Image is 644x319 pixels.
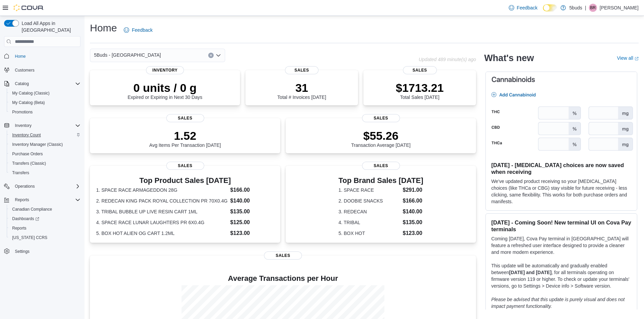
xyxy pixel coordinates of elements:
[96,187,228,193] dt: 1. SPACE RACE ARMAGEDDON 28G
[12,170,29,176] span: Transfers
[12,235,47,240] span: [US_STATE] CCRS
[277,81,326,100] div: Total # Invoices [DATE]
[15,197,29,203] span: Reports
[9,205,55,213] a: Canadian Compliance
[9,234,50,242] a: [US_STATE] CCRS
[7,159,83,168] button: Transfers (Classic)
[12,122,80,130] span: Inventory
[96,197,228,204] dt: 2. REDECAN KING PACK ROYAL COLLECTION PR 70X0.4G
[15,184,35,189] span: Operations
[1,195,83,205] button: Reports
[132,27,152,33] span: Feedback
[9,159,49,167] a: Transfers (Classic)
[7,168,83,178] button: Transfers
[506,1,540,15] a: Feedback
[362,114,400,122] span: Sales
[590,4,596,12] span: BR
[264,251,302,260] span: Sales
[14,4,44,11] img: Cova
[15,123,31,128] span: Inventory
[12,207,52,212] span: Canadian Compliance
[12,216,39,221] span: Dashboards
[7,130,83,140] button: Inventory Count
[12,161,46,166] span: Transfers (Classic)
[7,233,83,242] button: [US_STATE] CCRS
[543,11,543,12] span: Dark Mode
[9,234,80,242] span: Washington CCRS
[4,48,80,274] nav: Complex example
[9,131,44,139] a: Inventory Count
[149,129,221,148] div: Avg Items Per Transaction [DATE]
[12,66,37,74] a: Customers
[338,177,423,185] h3: Top Brand Sales [DATE]
[9,215,42,223] a: Dashboards
[338,187,400,193] dt: 1. SPACE RACE
[12,109,33,115] span: Promotions
[491,262,631,289] p: This update will be automatically and gradually enabled between , for all terminals operating on ...
[12,182,38,190] button: Operations
[1,65,83,75] button: Customers
[230,208,274,216] dd: $135.00
[12,80,80,88] span: Catalog
[9,131,80,139] span: Inventory Count
[7,107,83,117] button: Promotions
[403,197,423,205] dd: $166.00
[12,247,80,256] span: Settings
[15,81,29,86] span: Catalog
[9,99,80,107] span: My Catalog (Beta)
[146,66,184,74] span: Inventory
[1,51,83,61] button: Home
[9,169,32,177] a: Transfers
[9,215,80,223] span: Dashboards
[491,219,631,233] h3: [DATE] - Coming Soon! New terminal UI on Cova Pay terminals
[12,90,50,96] span: My Catalog (Classic)
[12,132,41,138] span: Inventory Count
[9,224,29,232] a: Reports
[12,196,32,204] button: Reports
[9,89,52,97] a: My Catalog (Classic)
[403,208,423,216] dd: $140.00
[90,21,117,35] h1: Home
[7,149,83,159] button: Purchase Orders
[569,4,582,12] p: 5buds
[517,4,538,11] span: Feedback
[7,214,83,223] a: Dashboards
[230,229,274,237] dd: $123.00
[216,53,221,58] button: Open list of options
[9,108,80,116] span: Promotions
[12,122,34,130] button: Inventory
[230,197,274,205] dd: $140.00
[230,218,274,227] dd: $125.00
[396,81,444,100] div: Total Sales [DATE]
[543,4,557,11] input: Dark Mode
[419,57,476,62] p: Updated 489 minute(s) ago
[362,162,400,170] span: Sales
[1,121,83,130] button: Inventory
[9,140,80,149] span: Inventory Manager (Classic)
[617,55,639,61] a: View allExternal link
[403,229,423,237] dd: $123.00
[396,81,444,95] p: $1713.21
[9,140,66,149] a: Inventory Manager (Classic)
[1,182,83,191] button: Operations
[7,88,83,98] button: My Catalog (Classic)
[9,150,80,158] span: Purchase Orders
[491,297,625,309] em: Please be advised that this update is purely visual and does not impact payment functionality.
[12,196,80,204] span: Reports
[9,159,80,167] span: Transfers (Classic)
[7,140,83,149] button: Inventory Manager (Classic)
[96,177,274,185] h3: Top Product Sales [DATE]
[95,274,471,283] h4: Average Transactions per Hour
[7,223,83,233] button: Reports
[509,270,551,275] strong: [DATE] and [DATE]
[9,99,48,107] a: My Catalog (Beta)
[491,162,631,175] h3: [DATE] - [MEDICAL_DATA] choices are now saved when receiving
[15,54,26,59] span: Home
[12,100,45,105] span: My Catalog (Beta)
[7,205,83,214] button: Canadian Compliance
[149,129,221,142] p: 1.52
[12,142,63,147] span: Inventory Manager (Classic)
[403,186,423,194] dd: $291.00
[230,186,274,194] dd: $166.00
[12,225,26,231] span: Reports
